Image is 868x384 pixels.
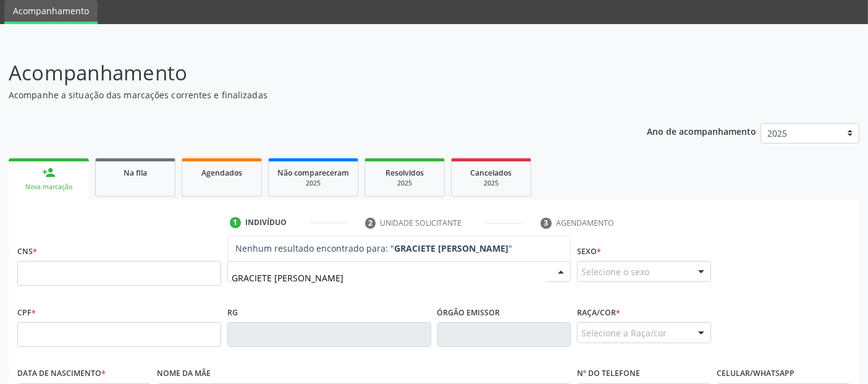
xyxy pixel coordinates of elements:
span: Resolvidos [386,168,424,178]
div: 2025 [374,179,436,188]
div: Indivíduo [245,217,287,228]
p: Acompanhe a situação das marcações correntes e finalizadas [9,88,604,101]
span: Agendados [201,168,242,178]
div: Nova marcação [17,182,80,192]
div: 1 [230,217,241,228]
label: CPF [17,303,36,322]
input: Busque pelo nome (ou informe CNS ou CPF ao lado) [232,265,546,290]
span: Não compareceram [277,168,349,178]
label: Data de nascimento [17,364,106,383]
div: 2025 [277,179,349,188]
p: Ano de acompanhamento [647,123,756,139]
label: Celular/WhatsApp [717,364,795,383]
label: Órgão emissor [437,303,500,322]
span: Selecione o sexo [581,265,649,278]
label: RG [227,303,238,322]
div: person_add [42,166,56,179]
div: 2025 [460,179,522,188]
label: CNS [17,242,37,261]
span: Na fila [124,168,147,178]
p: Acompanhamento [9,58,604,88]
label: Sexo [577,242,601,261]
label: Nº do Telefone [577,364,640,383]
label: Nome da mãe [158,364,211,383]
strong: GRACIETE [PERSON_NAME] [394,242,508,254]
label: Raça/cor [577,303,620,322]
span: Nenhum resultado encontrado para: " " [235,242,512,254]
span: Cancelados [471,168,512,178]
span: Selecione a Raça/cor [581,326,667,339]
